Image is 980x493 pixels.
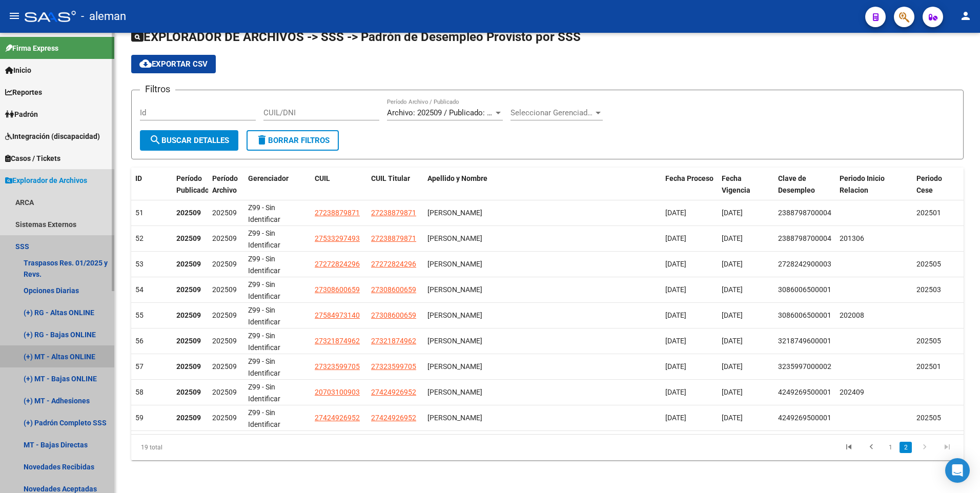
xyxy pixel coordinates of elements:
div: 202509 [212,233,240,244]
span: [DATE] [665,414,686,422]
mat-icon: delete [256,134,268,146]
span: 27308600659 [371,285,416,294]
span: SELLES ROSANA PATRICIA [427,209,482,217]
span: 27424926952 [371,414,416,422]
span: Gerenciador [248,174,289,182]
datatable-header-cell: Periodo Inicio Relacion [835,168,912,201]
mat-icon: person [959,10,972,22]
strong: 202509 [176,388,201,396]
span: 202501 [916,209,941,217]
span: 27533297493 [315,234,360,242]
span: 27323599705 [371,362,416,371]
datatable-header-cell: Período Publicado [172,168,208,201]
span: Firma Express [5,43,58,54]
span: Fecha Proceso [665,174,713,182]
span: [DATE] [722,285,743,294]
span: Z99 - Sin Identificar [248,306,280,326]
span: Período Archivo [212,174,238,194]
strong: 202509 [176,260,201,268]
strong: 202509 [176,362,201,371]
span: 202008 [840,311,864,319]
span: 59 [135,414,144,422]
span: 4249269500001 [778,388,831,396]
span: Padrón [5,109,38,120]
span: Z99 - Sin Identificar [248,357,280,377]
span: Reportes [5,87,42,98]
span: 202501 [916,362,941,371]
span: 20703100903 [315,388,360,396]
span: Casos / Tickets [5,153,60,164]
span: CUIL [315,174,330,182]
div: 202509 [212,361,240,373]
div: 202509 [212,412,240,424]
span: 202505 [916,337,941,345]
a: go to last page [937,442,957,453]
datatable-header-cell: Periodo Cese [912,168,964,201]
span: 52 [135,234,144,242]
span: 57 [135,362,144,371]
datatable-header-cell: Fecha Vigencia [718,168,774,201]
div: 202509 [212,207,240,219]
datatable-header-cell: Fecha Proceso [661,168,718,201]
a: 2 [900,442,912,453]
span: 202409 [840,388,864,396]
span: Archivo: 202509 / Publicado: 202508 [387,108,512,117]
span: Periodo Cese [916,174,942,194]
span: Período Publicado [176,174,209,194]
span: 27238879871 [371,209,416,217]
span: 27308600659 [371,311,416,319]
span: [DATE] [665,388,686,396]
span: [DATE] [722,234,743,242]
mat-icon: cloud_download [139,57,152,70]
span: 27272824296 [315,260,360,268]
button: Borrar Filtros [247,130,339,151]
button: Buscar Detalles [140,130,238,151]
span: GOTTI CELESTE CAMILA [427,414,482,422]
span: EXPLORADOR DE ARCHIVOS -> SSS -> Padrón de Desempleo Provisto por SSS [131,30,581,44]
strong: 202509 [176,209,201,217]
span: 27238879871 [371,234,416,242]
span: Seleccionar Gerenciador [511,108,594,117]
span: Integración (discapacidad) [5,131,100,142]
span: [DATE] [722,209,743,217]
mat-icon: search [149,134,161,146]
span: ID [135,174,142,182]
span: Periodo Inicio Relacion [840,174,885,194]
div: 202509 [212,284,240,296]
strong: 202509 [176,311,201,319]
span: 202505 [916,260,941,268]
span: Z99 - Sin Identificar [248,280,280,300]
strong: 202509 [176,234,201,242]
span: Apellido y Nombre [427,174,487,182]
span: CECCARINI VALERIA NATALIA [427,337,482,345]
span: [DATE] [722,311,743,319]
span: Z99 - Sin Identificar [248,203,280,223]
span: 27238879871 [315,209,360,217]
span: [DATE] [722,414,743,422]
span: Borrar Filtros [256,136,330,145]
span: Exportar CSV [139,59,208,69]
span: [DATE] [665,209,686,217]
span: [DATE] [665,260,686,268]
span: ARBALLO FAUSTINA [427,311,482,319]
span: Z99 - Sin Identificar [248,408,280,428]
span: 51 [135,209,144,217]
span: 56 [135,337,144,345]
span: 3218749600001 [778,337,831,345]
span: 202503 [916,285,941,294]
span: 3086006500001 [778,285,831,294]
span: Z99 - Sin Identificar [248,229,280,249]
span: 202505 [916,414,941,422]
span: 27272824296 [371,260,416,268]
strong: 202509 [176,337,201,345]
span: [DATE] [722,388,743,396]
datatable-header-cell: ID [131,168,172,201]
span: Buscar Detalles [149,136,229,145]
span: [DATE] [722,362,743,371]
div: 202509 [212,310,240,321]
span: Inicio [5,65,31,76]
span: 201306 [840,234,864,242]
mat-icon: menu [8,10,21,22]
span: 4249269500001 [778,414,831,422]
span: [DATE] [665,311,686,319]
